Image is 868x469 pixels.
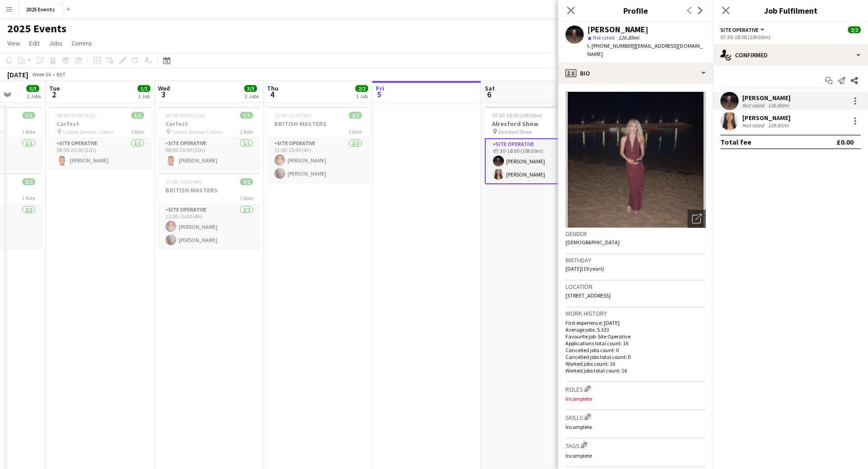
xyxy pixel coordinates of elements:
span: 2/2 [22,178,35,185]
h3: Alresford Show [485,120,587,128]
span: 3/3 [244,85,257,92]
span: Fri [376,84,384,92]
p: Cancelled jobs count: 0 [565,347,706,353]
span: Carfest Sleeper Cabins [171,128,222,135]
span: [STREET_ADDRESS] [565,292,611,299]
span: t. [PHONE_NUMBER] [587,42,635,49]
p: Applications total count: 16 [565,340,706,347]
span: | [EMAIL_ADDRESS][DOMAIN_NAME] [587,42,703,57]
span: 3/3 [26,85,39,92]
h1: 2025 Events [7,22,67,35]
div: 126.89mi [766,102,791,109]
span: 1/1 [131,112,144,119]
span: 3 [157,89,170,100]
span: 2/2 [349,112,362,119]
div: £0.00 [837,137,853,146]
span: 6 [483,89,495,100]
div: 1 Job [138,93,150,100]
span: 1 Role [22,195,35,202]
app-job-card: 08:00-20:00 (12h)1/1Carfest Carfest Sleeper Cabins1 RoleSite Operative1/108:00-20:00 (12h)[PERSON... [49,106,151,169]
span: 2/2 [355,85,368,92]
h3: Roles [565,384,706,393]
div: [PERSON_NAME] [742,94,791,102]
div: [DATE] [7,70,28,79]
span: 1/1 [22,112,35,119]
button: Site Operative [720,26,766,33]
app-job-card: 11:00-15:00 (4h)2/2BRITISH MASTERS1 RoleSite Operative2/211:00-15:00 (4h)[PERSON_NAME][PERSON_NAME] [267,106,369,182]
p: Incomplete [565,424,706,430]
h3: Tags [565,440,706,450]
span: Carfest Sleeper Cabins [62,128,113,135]
div: [PERSON_NAME] [742,114,791,122]
div: [PERSON_NAME] [587,25,648,34]
app-job-card: 11:00-15:00 (4h)2/2BRITISH MASTERS1 RoleSite Operative2/211:00-15:00 (4h)[PERSON_NAME][PERSON_NAME] [158,173,260,249]
app-card-role: Site Operative2/207:30-18:00 (10h30m)[PERSON_NAME][PERSON_NAME] [485,138,587,184]
div: 129.92mi [766,122,791,129]
span: [DATE] (19 years) [565,265,604,272]
h3: Skills [565,412,706,422]
span: Tue [49,84,60,92]
span: Wed [158,84,170,92]
span: 2/2 [240,178,253,185]
span: 126.89mi [616,34,641,41]
p: Worked jobs total count: 16 [565,367,706,374]
p: First experience: [DATE] [565,319,706,326]
span: View [7,39,20,47]
div: 2 Jobs [27,93,41,100]
h3: Carfest [158,120,260,128]
a: Jobs [45,37,66,49]
div: 2 Jobs [245,93,259,100]
span: [DEMOGRAPHIC_DATA] [565,239,620,246]
span: 1/1 [240,112,253,119]
div: Bio [558,62,713,84]
span: Jobs [49,39,62,47]
p: Incomplete [565,452,706,459]
span: 07:30-18:00 (10h30m) [492,112,542,119]
span: 2 [48,89,60,100]
div: Not rated [742,102,766,109]
a: View [4,37,24,49]
span: Comms [72,39,92,47]
span: 11:00-15:00 (4h) [274,112,311,119]
p: Favourite job: Site Operative [565,333,706,340]
a: Comms [68,37,96,49]
app-job-card: 08:00-20:00 (12h)1/1Carfest Carfest Sleeper Cabins1 RoleSite Operative1/108:00-20:00 (12h)[PERSON... [158,106,260,169]
app-job-card: 07:30-18:00 (10h30m)2/2Alresford Show Alresford Show1 RoleSite Operative2/207:30-18:00 (10h30m)[P... [485,106,587,184]
div: 1 Job [356,93,368,100]
span: 1 Role [240,128,253,135]
div: Not rated [742,122,766,129]
app-card-role: Site Operative2/211:00-15:00 (4h)[PERSON_NAME][PERSON_NAME] [267,138,369,182]
div: 07:30-18:00 (10h30m) [720,34,861,40]
img: Crew avatar or photo [565,91,706,228]
app-card-role: Site Operative1/108:00-20:00 (12h)[PERSON_NAME] [158,138,260,169]
span: 11:00-15:00 (4h) [165,178,202,185]
span: Edit [29,39,40,47]
h3: Location [565,282,706,291]
span: 4 [266,89,278,100]
span: Site Operative [720,26,759,33]
span: 1 Role [349,128,362,135]
p: Worked jobs count: 16 [565,360,706,367]
div: BST [56,71,66,78]
p: Cancelled jobs total count: 0 [565,353,706,360]
app-card-role: Site Operative1/108:00-20:00 (12h)[PERSON_NAME] [49,138,151,169]
h3: Profile [558,5,713,16]
span: 1/1 [138,85,150,92]
span: Thu [267,84,278,92]
h3: Gender [565,230,706,238]
span: 1 Role [22,128,35,135]
h3: Work history [565,309,706,318]
a: Edit [26,37,43,49]
span: 2/2 [848,26,861,33]
span: 08:00-20:00 (12h) [56,112,96,119]
h3: BRITISH MASTERS [267,120,369,128]
div: Total fee [720,137,751,146]
h3: Carfest [49,120,151,128]
button: 2025 Events [19,0,63,18]
span: 5 [375,89,384,100]
span: Week 36 [30,71,53,78]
